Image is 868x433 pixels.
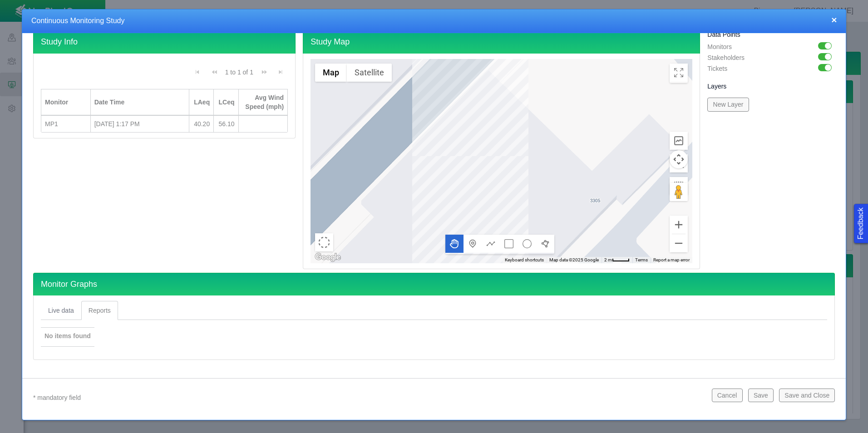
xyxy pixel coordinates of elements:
[239,89,288,116] th: Avg Wind Speed (mph)
[217,98,234,107] div: LCeq
[670,216,688,234] button: Zoom in
[670,234,688,252] button: Zoom out
[313,251,343,263] a: Open this area in Google Maps (opens a new window)
[482,235,500,253] button: Draw a multipoint line
[670,183,688,201] button: Drag Pegman onto the map to open Street View
[303,30,700,54] h4: Study Map
[33,392,705,403] p: * mandatory field
[536,235,554,253] button: Draw a polygon
[707,65,727,72] span: Tickets
[347,64,392,82] button: Show satellite imagery
[94,119,185,128] div: [DATE] 1:17 PM
[41,301,81,320] a: Live data
[45,119,87,128] div: MP1
[41,89,91,116] th: Monitor
[315,64,347,82] button: Show street map
[189,89,214,116] th: LAeq
[45,98,87,107] div: Monitor
[445,235,464,253] button: Move the map
[217,119,234,128] div: 56.10
[190,64,288,84] div: Pagination
[604,257,612,262] span: 2 m
[707,98,749,111] button: New Layer
[707,30,835,39] h5: Data Points
[707,82,835,90] h5: Layers
[91,116,189,133] td: 8/12/2025, 1:17 PM
[242,93,284,111] div: Avg Wind Speed (mph)
[670,150,688,168] button: Map camera controls
[602,257,632,263] button: Map Scale: 2 m per 35 pixels
[313,251,343,263] img: Google
[549,257,599,262] span: Map data ©2025 Google
[44,331,91,340] label: No items found
[670,132,688,150] button: Elevation
[712,389,743,402] button: Cancel
[707,43,732,50] span: Monitors
[505,257,544,263] button: Keyboard shortcuts
[214,116,238,133] td: 56.10
[33,30,296,54] h4: Study Info
[193,98,210,107] div: LAeq
[41,116,91,133] td: MP1
[707,54,745,61] span: Stakeholders
[81,301,118,320] a: Reports
[91,89,189,116] th: Date Time
[670,64,688,82] button: Toggle Fullscreen in browser window
[464,235,482,253] button: Add a marker
[670,154,688,172] button: Measure
[831,15,837,25] button: close
[33,273,835,296] h4: Monitor Graphs
[500,235,518,253] button: Draw a rectangle
[518,235,536,253] button: Draw a circle
[315,233,333,251] button: Select area
[779,389,835,402] button: Save and Close
[193,119,210,128] div: 40.20
[670,177,688,195] button: Measure
[653,257,690,262] a: Report a map error
[31,16,837,26] h4: Continuous Monitoring Study
[189,116,214,133] td: 40.20
[222,68,257,80] div: 1 to 1 of 1
[635,257,648,262] a: Terms
[94,98,185,107] div: Date Time
[214,89,238,116] th: LCeq
[748,389,774,402] button: Save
